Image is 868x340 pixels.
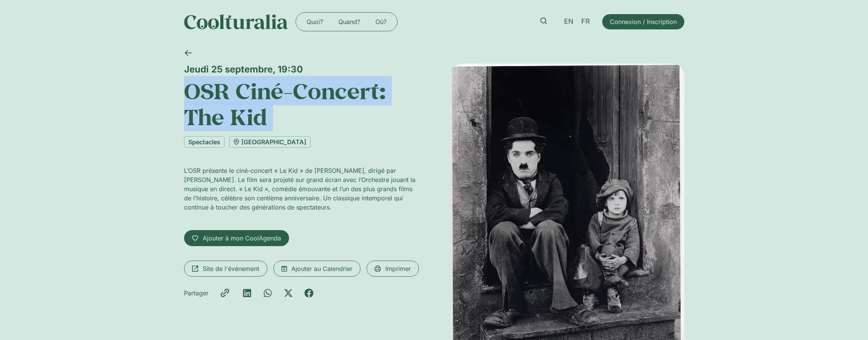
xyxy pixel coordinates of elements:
[368,16,394,28] a: Où?
[291,264,352,273] span: Ajouter au Calendrier
[610,17,677,26] span: Connexion / Inscription
[299,16,394,28] nav: Menu
[299,16,331,28] a: Quoi?
[560,16,577,27] a: EN
[203,264,259,273] span: Site de l'événement
[564,18,574,26] span: EN
[273,261,360,277] a: Ajouter au Calendrier
[304,288,314,298] div: Partager sur facebook
[284,288,293,298] div: Partager sur x-twitter
[331,16,368,28] a: Quand?
[602,14,684,29] a: Connexion / Inscription
[367,261,419,277] a: Imprimer
[263,288,272,298] div: Partager sur whatsapp
[184,261,267,277] a: Site de l'événement
[242,288,252,298] div: Partager sur linkedin
[581,18,590,26] span: FR
[184,166,419,212] p: L’OSR présente le ciné-concert « Le Kid » de [PERSON_NAME], dirigé par [PERSON_NAME]. Le film ser...
[385,264,411,273] span: Imprimer
[577,16,594,27] a: FR
[184,64,419,75] div: Jeudi 25 septembre, 19:30
[184,230,289,246] a: Ajouter à mon CoolAgenda
[184,136,225,148] a: Spectacles
[184,78,419,130] h1: OSR Ciné-Concert: The Kid
[203,234,281,243] span: Ajouter à mon CoolAgenda
[229,136,310,148] a: [GEOGRAPHIC_DATA]
[184,288,209,298] div: Partager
